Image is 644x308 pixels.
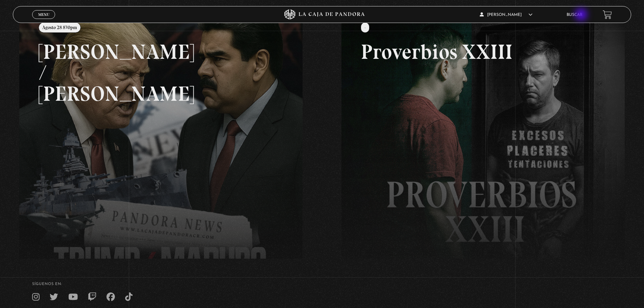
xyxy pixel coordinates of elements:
[38,13,49,17] span: Menu
[567,13,582,17] a: Buscar
[480,13,532,17] span: [PERSON_NAME]
[36,18,52,23] span: Cerrar
[32,282,612,286] h4: SÍguenos en:
[603,10,612,19] a: View your shopping cart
